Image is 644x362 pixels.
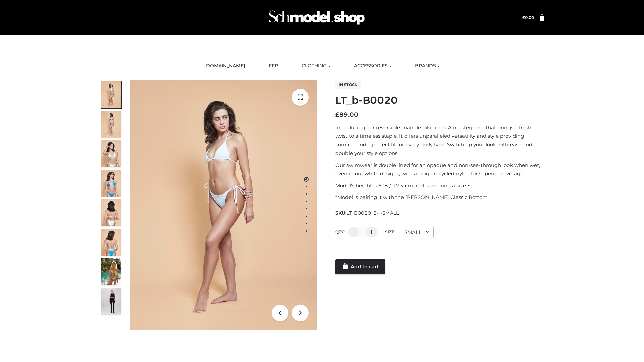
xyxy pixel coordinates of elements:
span: £ [522,15,525,20]
a: BRANDS [410,59,445,73]
a: Add to cart [335,259,385,274]
h1: LT_b-B0020 [335,94,544,106]
label: QTY: [335,229,345,234]
p: Model’s height is 5 ‘8 / 173 cm and is wearing a size S. [335,181,544,190]
div: SMALL [399,227,434,238]
img: ArielClassicBikiniTop_CloudNine_AzureSky_OW114ECO_1 [130,80,317,330]
img: ArielClassicBikiniTop_CloudNine_AzureSky_OW114ECO_1-scaled.jpg [101,81,121,108]
a: CLOTHING [297,59,335,73]
bdi: 89.00 [335,111,358,118]
img: Schmodel Admin 964 [266,4,367,31]
p: Our swimwear is double lined for an opaque and non-see-through look when wet, even in our white d... [335,161,544,178]
p: *Model is pairing it with the [PERSON_NAME] Classic Bottom [335,193,544,202]
p: Introducing our reversible triangle bikini top. A masterpiece that brings a fresh twist to a time... [335,123,544,158]
a: [DOMAIN_NAME] [199,59,250,73]
label: Size: [385,229,395,234]
img: 49df5f96394c49d8b5cbdcda3511328a.HD-1080p-2.5Mbps-49301101_thumbnail.jpg [101,288,121,315]
bdi: 0.00 [522,15,534,20]
img: ArielClassicBikiniTop_CloudNine_AzureSky_OW114ECO_4-scaled.jpg [101,170,121,197]
img: ArielClassicBikiniTop_CloudNine_AzureSky_OW114ECO_7-scaled.jpg [101,199,121,226]
img: Arieltop_CloudNine_AzureSky2.jpg [101,258,121,285]
span: SKU: [335,209,399,217]
a: FFP [264,59,283,73]
img: ArielClassicBikiniTop_CloudNine_AzureSky_OW114ECO_3-scaled.jpg [101,140,121,167]
a: £0.00 [522,15,534,20]
img: ArielClassicBikiniTop_CloudNine_AzureSky_OW114ECO_2-scaled.jpg [101,111,121,138]
span: £ [335,111,339,118]
img: ArielClassicBikiniTop_CloudNine_AzureSky_OW114ECO_8-scaled.jpg [101,229,121,256]
span: LT_B0020_2-_-SMALL [346,210,399,216]
a: ACCESSORIES [349,59,396,73]
span: In stock [335,81,361,89]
